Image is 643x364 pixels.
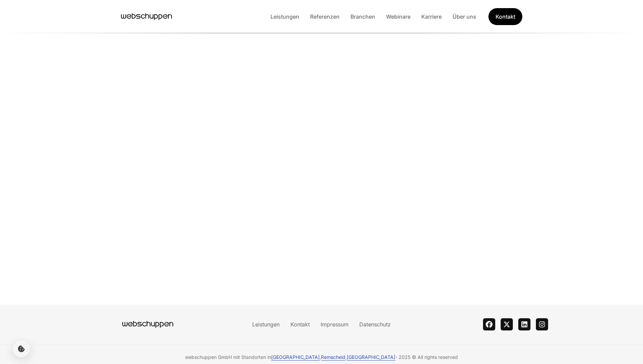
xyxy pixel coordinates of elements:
[321,354,345,360] a: Remscheid
[13,340,30,357] button: Cookie-Einstellungen öffnen
[416,13,447,20] a: Karriere
[518,318,530,330] a: linkedin
[305,13,345,20] a: Referenzen
[271,354,320,360] a: [GEOGRAPHIC_DATA]
[345,13,381,20] a: Branchen
[447,13,482,20] a: Über uns
[185,354,397,361] span: webschuppen GmbH mit Standorten in , , -
[121,12,172,22] a: Hauptseite besuchen
[347,354,395,360] a: [GEOGRAPHIC_DATA]
[501,318,513,330] a: twitter
[399,354,458,361] span: 2025 © All rights reserved
[536,318,548,330] a: instagram
[483,318,495,330] a: facebook
[265,13,305,20] a: Leistungen
[488,8,522,25] a: Get Started
[381,13,416,20] a: Webinare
